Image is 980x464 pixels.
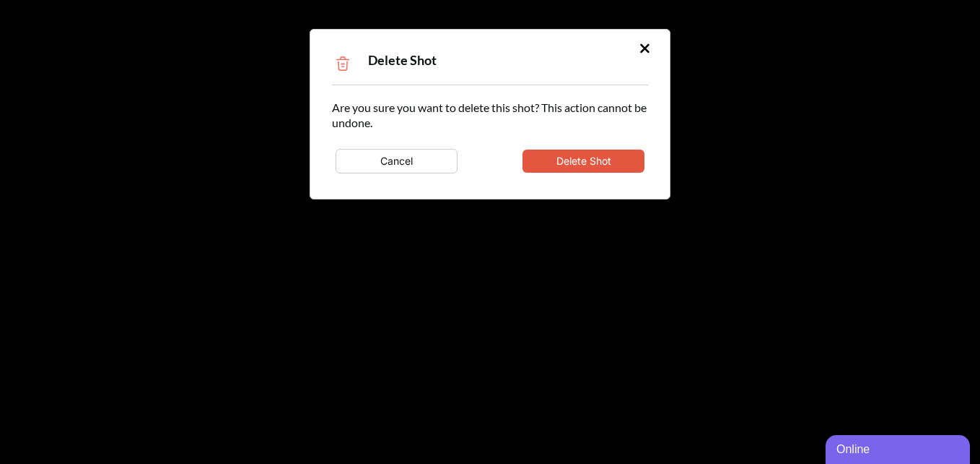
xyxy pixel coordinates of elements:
[332,53,354,74] img: Trash Icon
[332,100,648,177] div: Are you sure you want to delete this shot? This action cannot be undone.
[336,149,458,173] button: Cancel
[368,52,437,68] span: Delete Shot
[826,432,973,464] iframe: chat widget
[522,150,644,173] button: Delete Shot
